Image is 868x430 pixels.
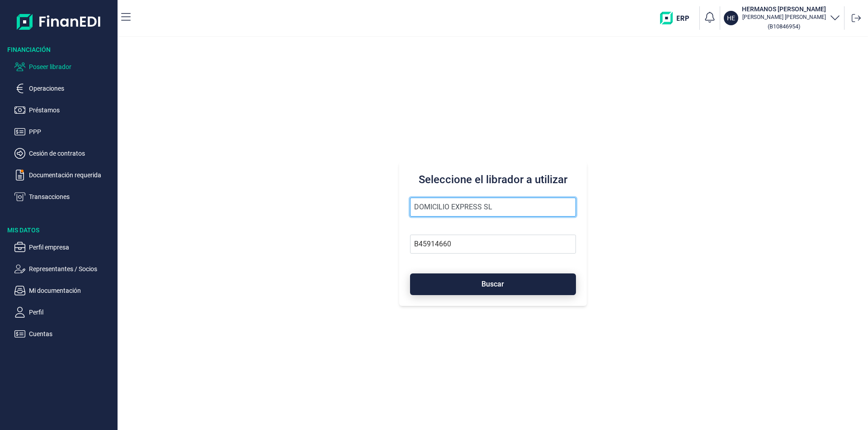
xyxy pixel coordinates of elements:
[410,172,576,187] h3: Seleccione el librador a utilizar
[29,328,114,339] p: Cuentas
[410,235,576,254] input: Busque por NIF
[14,285,114,296] button: Mi documentación
[29,264,114,274] p: Representantes / Socios
[14,191,114,202] button: Transacciones
[742,14,826,21] p: [PERSON_NAME] [PERSON_NAME]
[14,105,114,116] button: Préstamos
[29,148,114,159] p: Cesión de contratos
[481,281,504,287] span: Buscar
[29,170,114,180] p: Documentación requerida
[14,242,114,253] button: Perfil empresa
[29,191,114,202] p: Transacciones
[29,105,114,116] p: Préstamos
[29,61,114,72] p: Poseer librador
[29,242,114,253] p: Perfil empresa
[29,83,114,94] p: Operaciones
[29,126,114,137] p: PPP
[768,23,800,30] small: Copiar cif
[14,126,114,137] button: PPP
[14,307,114,318] button: Perfil
[14,83,114,94] button: Operaciones
[727,14,735,23] p: HE
[14,264,114,274] button: Representantes / Socios
[14,328,114,339] button: Cuentas
[660,12,696,24] img: erp
[410,198,576,217] input: Seleccione la razón social
[14,170,114,180] button: Documentación requerida
[410,273,576,295] button: Buscar
[14,61,114,72] button: Poseer librador
[742,5,826,14] h3: HERMANOS [PERSON_NAME]
[14,148,114,159] button: Cesión de contratos
[17,7,101,36] img: Logo de aplicación
[29,285,114,296] p: Mi documentación
[724,5,840,32] button: HEHERMANOS [PERSON_NAME][PERSON_NAME] [PERSON_NAME](B10846954)
[29,307,114,318] p: Perfil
